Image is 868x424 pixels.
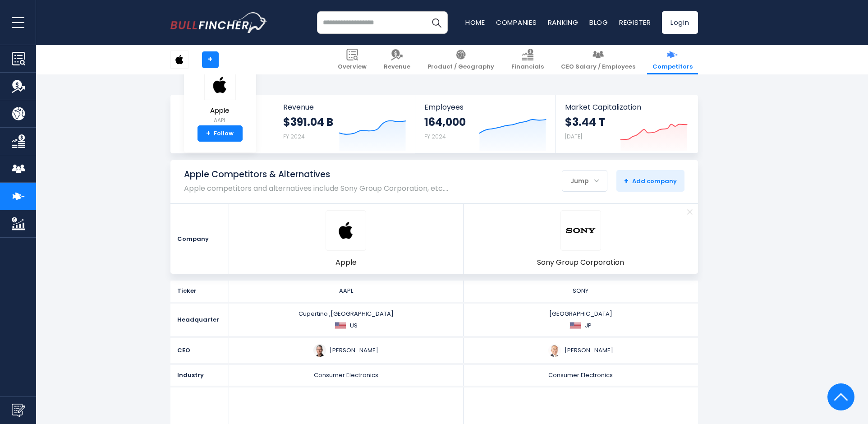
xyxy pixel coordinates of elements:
small: AAPL [204,116,236,124]
img: AAPL logo [171,51,188,68]
a: Ranking [548,18,579,27]
div: AAPL [232,287,461,295]
strong: + [206,129,211,138]
span: Revenue [283,103,406,111]
div: [PERSON_NAME] [466,344,695,357]
img: bullfincher logo [170,12,267,33]
a: Revenue $391.04 B FY 2024 [274,95,415,153]
div: Jump [562,171,607,190]
button: +Add company [616,170,684,192]
a: Remove [682,204,698,220]
div: Headquarter [170,304,229,336]
strong: + [624,175,629,186]
p: Apple competitors and alternatives include Sony Group Corporation, etc.… [184,184,448,193]
small: FY 2024 [283,133,305,140]
span: US [350,322,358,330]
img: SONY logo [565,215,596,246]
span: Competitors [652,63,693,71]
a: Companies [496,18,537,27]
a: Login [662,11,698,34]
a: Home [465,18,485,27]
span: Consumer Electronics [314,371,378,379]
div: CEO [170,338,229,363]
a: Apple AAPL [204,69,236,126]
img: tim-cook.jpg [313,344,326,357]
a: Revenue [378,45,416,74]
a: Blog [589,18,608,27]
a: Register [619,18,651,27]
strong: 164,000 [424,115,466,129]
a: Market Capitalization $3.44 T [DATE] [556,95,697,153]
div: Cupertino ,[GEOGRAPHIC_DATA] [232,310,461,330]
a: AAPL logo Apple [326,210,366,267]
strong: $3.44 T [565,115,605,129]
a: CEO Salary / Employees [556,45,641,74]
a: +Follow [197,125,243,142]
img: AAPL logo [204,70,236,100]
img: AAPL logo [331,215,361,246]
a: Go to homepage [170,12,267,33]
span: Employees [424,103,547,111]
strong: $391.04 B [283,115,333,129]
img: hiroki-totoki.jpg [548,344,561,357]
div: Company [170,204,229,274]
div: [PERSON_NAME] [232,344,461,357]
div: Ticker [170,281,229,301]
a: Financials [506,45,549,74]
div: SONY [466,287,695,295]
span: Financials [511,63,544,71]
span: Apple [204,107,236,115]
h1: Apple Competitors & Alternatives [184,169,448,180]
span: Sony Group Corporation [537,258,624,267]
span: Revenue [384,63,410,71]
a: Competitors [647,45,698,74]
a: Overview [332,45,372,74]
a: SONY logo Sony Group Corporation [537,210,624,267]
span: Add company [624,177,677,185]
div: [GEOGRAPHIC_DATA] [466,310,695,330]
small: FY 2024 [424,133,446,140]
span: Market Capitalization [565,103,688,111]
span: Consumer Electronics [548,371,613,379]
span: Overview [338,63,367,71]
div: Industry [170,365,229,386]
span: CEO Salary / Employees [561,63,635,71]
span: JP [585,322,592,330]
a: Employees 164,000 FY 2024 [415,95,556,153]
a: Product / Geography [422,45,500,74]
span: Product / Geography [427,63,494,71]
small: [DATE] [565,133,582,140]
span: Apple [335,258,357,267]
button: Search [425,11,448,34]
a: + [202,51,219,68]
